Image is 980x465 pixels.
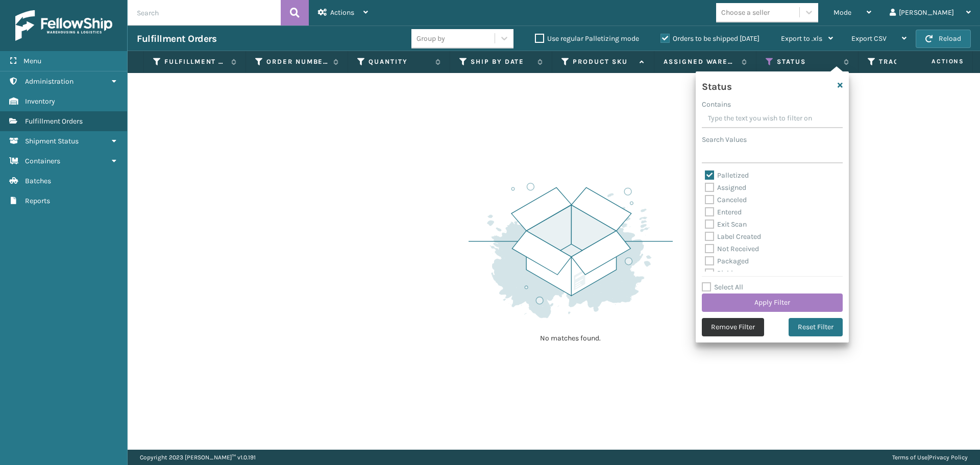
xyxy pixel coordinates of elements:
label: Use regular Palletizing mode [535,34,639,43]
label: Contains [702,99,731,110]
span: Export CSV [851,34,887,43]
button: Reset Filter [789,318,843,336]
label: Tracking Number [879,57,941,66]
span: Mode [834,8,851,17]
label: Fulfillment Order Id [164,57,226,66]
h4: Status [702,78,731,93]
span: Administration [25,77,73,86]
label: Exit Scan [705,220,747,229]
label: Orders to be shipped [DATE] [660,34,759,43]
span: Menu [23,57,41,65]
label: Canceled [705,195,747,204]
p: Copyright 2023 [PERSON_NAME]™ v 1.0.191 [140,450,256,465]
label: Order Number [266,57,328,66]
span: Export to .xls [781,34,822,43]
span: Actions [899,53,970,70]
span: Batches [25,177,51,185]
label: Packaged [705,257,749,265]
label: Quantity [369,57,430,66]
label: Ship By Date [471,57,532,66]
div: | [892,450,968,465]
label: Assigned Warehouse [664,57,737,66]
button: Apply Filter [702,293,843,312]
label: Status [777,57,839,66]
label: Label Created [705,232,761,241]
label: Picking [705,269,741,278]
label: Select All [702,283,743,291]
button: Reload [916,30,971,48]
span: Fulfillment Orders [25,117,83,126]
label: Not Received [705,244,759,253]
span: Shipment Status [25,137,79,145]
span: Reports [25,197,50,205]
label: Assigned [705,183,746,192]
div: Group by [416,33,445,44]
span: Inventory [25,97,55,106]
label: Palletized [705,171,749,180]
a: Privacy Policy [929,454,968,461]
div: Choose a seller [721,7,770,18]
button: Remove Filter [702,318,764,336]
label: Entered [705,208,742,216]
span: Containers [25,157,60,165]
a: Terms of Use [892,454,927,461]
label: Product SKU [573,57,634,66]
input: Type the text you wish to filter on [702,110,843,128]
h3: Fulfillment Orders [137,33,216,45]
span: Actions [330,8,354,17]
img: logo [15,10,112,41]
label: Search Values [702,134,747,145]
